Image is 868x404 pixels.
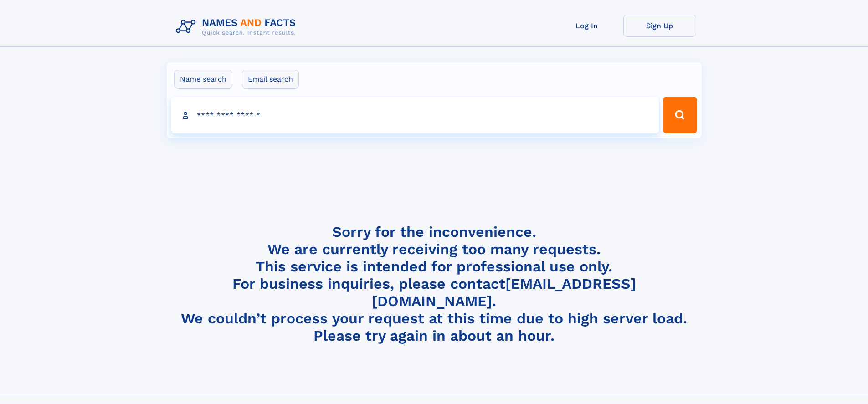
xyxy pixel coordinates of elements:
[623,15,696,37] a: Sign Up
[172,223,696,345] h4: Sorry for the inconvenience. We are currently receiving too many requests. This service is intend...
[172,15,303,39] img: Logo Names and Facts
[550,15,623,37] a: Log In
[171,97,659,133] input: search input
[174,70,232,89] label: Name search
[242,70,299,89] label: Email search
[372,275,636,310] a: [EMAIL_ADDRESS][DOMAIN_NAME]
[663,97,697,133] button: Search Button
